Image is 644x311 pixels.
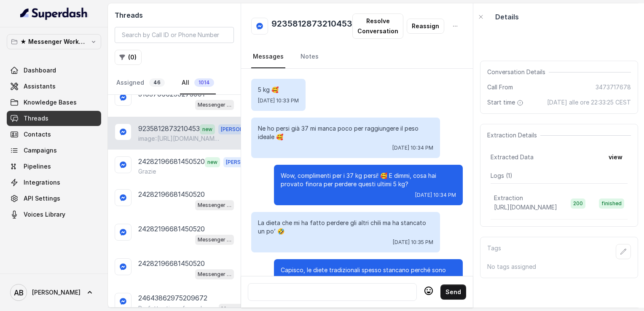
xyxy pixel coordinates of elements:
p: Extraction [494,194,523,202]
a: Threads [7,111,101,126]
p: 24282196681450520 [138,156,205,167]
a: Contacts [7,127,101,142]
span: Pipelines [24,162,51,171]
nav: Tabs [115,72,234,94]
span: 200 [571,198,585,209]
span: [DATE] 10:34 PM [415,192,456,198]
p: Grazie [138,167,156,176]
span: Voices Library [24,210,65,219]
a: Voices Library [7,207,101,222]
p: Capisco, le diete tradizionali spesso stancano perché sono rigide e difficili da seguire a lungo.... [281,266,456,300]
button: Resolve Conversation [352,13,403,39]
span: Dashboard [24,66,56,75]
p: 24282196681450520 [138,189,205,199]
p: La dieta che mi ha fatto perdere gli altri chili ma ha stancato un po’ 🤣 [258,219,433,236]
h2: Threads [115,10,234,20]
p: Messenger Metodo FESPA v2 [198,236,231,244]
span: Extraction Details [487,131,540,139]
a: Notes [299,46,320,68]
a: All1014 [180,72,216,94]
a: API Settings [7,191,101,206]
span: 46 [149,78,165,87]
span: new [205,157,220,167]
span: [DATE] 10:35 PM [393,239,433,246]
p: Messenger Metodo FESPA v2 [198,201,231,209]
span: finished [599,198,624,209]
a: Assigned46 [115,72,166,94]
span: new [200,124,215,134]
p: Details [495,12,519,22]
a: Campaigns [7,143,101,158]
span: 1014 [194,78,214,87]
img: light.svg [20,7,88,20]
p: ★ Messenger Workspace [20,37,88,47]
p: 24282196681450520 [138,258,205,268]
span: [PERSON_NAME] [218,124,266,134]
p: 24282196681450520 [138,224,205,234]
button: ★ Messenger Workspace [7,34,101,49]
p: Messenger Metodo FESPA v2 [198,270,231,279]
p: Ne ho persi già 37 mi manca poco per raggiungere il peso ideale 🥰 [258,124,433,141]
span: Knowledge Bases [24,98,77,107]
p: 24643862975209672 [138,293,207,303]
span: [PERSON_NAME] [32,288,80,297]
span: [DATE] alle ore 22:33:25 CEST [547,98,631,107]
p: image::[URL][DOMAIN_NAME] [138,134,219,143]
button: (0) [115,50,142,65]
a: Pipelines [7,159,101,174]
a: Assistants [7,79,101,94]
span: Contacts [24,130,51,139]
a: Dashboard [7,63,101,78]
span: Assistants [24,82,56,91]
p: 9235812873210453 [138,123,200,134]
input: Search by Call ID or Phone Number [115,27,234,43]
span: [DATE] 10:33 PM [258,97,299,104]
span: Extracted Data [491,153,534,161]
a: Knowledge Bases [7,95,101,110]
button: view [604,150,628,165]
a: Integrations [7,175,101,190]
p: No tags assigned [487,263,631,271]
span: Start time [487,98,525,107]
span: [PERSON_NAME] [223,157,271,167]
span: Integrations [24,178,60,187]
nav: Tabs [251,46,463,68]
p: 5 kg 🥰 [258,86,299,94]
span: 3473717678 [596,83,631,91]
p: Tags [487,244,501,259]
span: Call From [487,83,513,91]
p: Logs ( 1 ) [491,172,628,180]
a: [PERSON_NAME] [7,281,101,304]
span: [DATE] 10:34 PM [392,145,433,151]
a: Messages [251,46,285,68]
text: AB [14,288,24,297]
span: [URL][DOMAIN_NAME] [494,204,557,211]
span: Conversation Details [487,68,549,76]
span: Campaigns [24,146,57,155]
button: Send [440,284,466,300]
span: Threads [24,114,48,123]
h2: 9235812873210453 [271,18,352,35]
p: Messenger Metodo FESPA v2 [198,101,231,109]
p: Wow, complimenti per i 37 kg persi! 🥰 E dimmi, cosa hai provato finora per perdere questi ultimi ... [281,172,456,188]
span: API Settings [24,194,60,203]
button: Reassign [407,19,444,34]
